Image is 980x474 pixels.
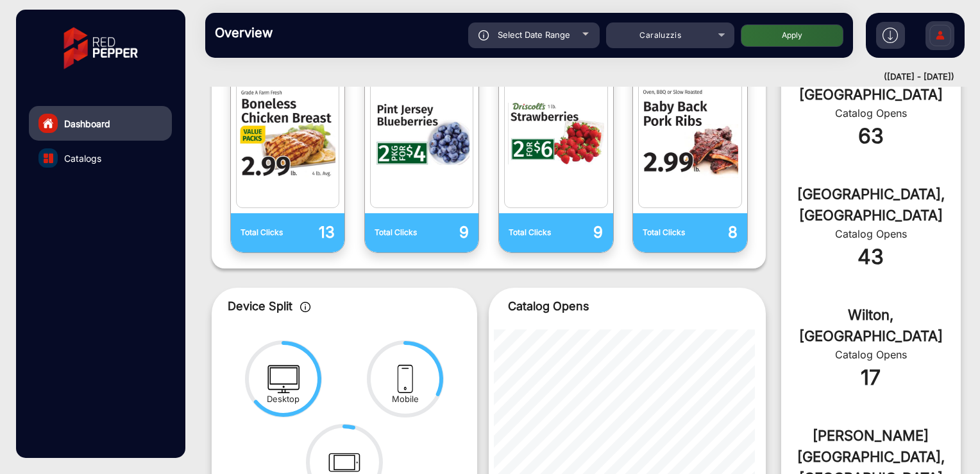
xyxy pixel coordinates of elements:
div: 63 [800,121,942,152]
img: icon [478,30,489,40]
img: Sign%20Up.svg [927,15,954,60]
div: Mobile [392,393,419,406]
p: Total Clicks [241,227,288,238]
img: vmg-logo [55,16,147,80]
img: catalog [508,64,604,204]
img: h2download.svg [883,28,898,43]
p: 9 [422,221,469,244]
span: Caraluzzis [639,30,681,40]
p: 8 [690,221,738,244]
span: Select Date Range [498,30,570,40]
p: Total Clicks [375,227,422,238]
span: Device Split [228,299,292,313]
img: home [42,118,54,129]
p: Total Clicks [643,227,690,238]
div: Desktop [267,393,300,406]
div: Catalog Opens [800,105,942,121]
div: 43 [800,241,942,272]
img: catalog [44,154,53,163]
div: ([DATE] - [DATE]) [192,71,954,83]
p: Catalog Opens [508,297,747,315]
span: Dashboard [64,117,110,130]
a: Catalogs [29,141,172,175]
div: 17 [800,362,942,393]
div: Catalog Opens [800,226,942,241]
a: Dashboard [29,106,172,141]
div: Catalog Opens [800,347,942,362]
button: Apply [741,24,843,47]
img: catalog [240,64,336,204]
p: 9 [556,221,604,244]
p: 13 [288,221,335,244]
span: Catalogs [64,152,101,165]
p: Total Clicks [509,227,556,238]
img: catalog [642,64,738,204]
div: Wilton, [GEOGRAPHIC_DATA] [800,304,942,347]
img: icon [300,302,311,312]
h3: Overview [215,25,394,40]
div: [GEOGRAPHIC_DATA], [GEOGRAPHIC_DATA] [800,184,942,226]
img: catalog [374,64,470,204]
